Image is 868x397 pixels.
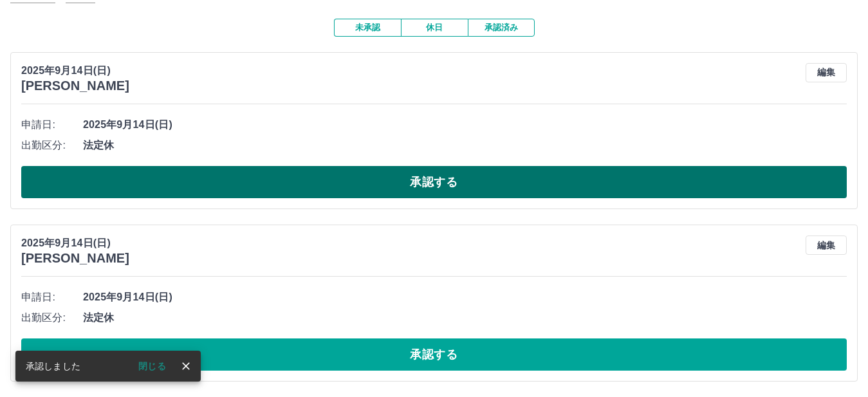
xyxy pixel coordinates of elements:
button: 承認する [21,166,847,198]
span: 2025年9月14日(日) [83,290,847,305]
button: 編集 [806,63,847,82]
p: 2025年9月14日(日) [21,63,129,78]
p: 2025年9月14日(日) [21,235,129,251]
button: 未承認 [334,19,401,37]
span: 申請日: [21,290,83,305]
span: 2025年9月14日(日) [83,117,847,133]
span: 出勤区分: [21,310,83,326]
span: 出勤区分: [21,138,83,153]
button: 承認する [21,338,847,371]
h3: [PERSON_NAME] [21,251,129,266]
button: 休日 [401,19,468,37]
button: 閉じる [128,356,176,376]
span: 法定休 [83,138,847,153]
div: 承認しました [26,355,80,378]
button: 承認済み [468,19,535,37]
h3: [PERSON_NAME] [21,78,129,93]
button: 編集 [806,235,847,255]
span: 法定休 [83,310,847,326]
button: close [176,356,196,376]
span: 申請日: [21,117,83,133]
